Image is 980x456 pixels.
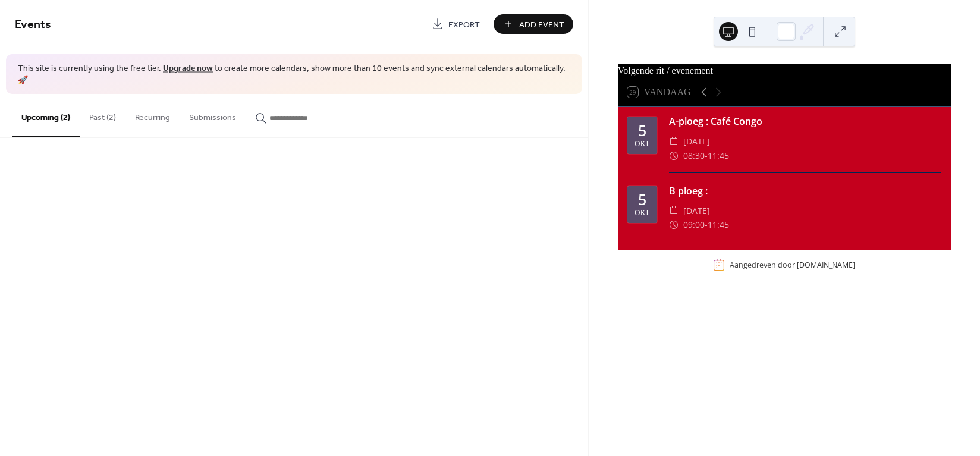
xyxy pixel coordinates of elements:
[125,94,180,136] button: Recurring
[683,218,705,232] span: 09:00
[423,14,489,34] a: Export
[683,134,710,149] span: [DATE]
[80,94,125,136] button: Past (2)
[494,14,573,34] button: Add Event
[797,260,855,270] a: [DOMAIN_NAME]
[683,149,705,163] span: 08:30
[683,204,710,218] span: [DATE]
[448,18,480,31] span: Export
[705,218,708,232] span: -
[669,134,679,149] div: ​
[730,260,855,270] div: Aangedreven door
[180,94,246,136] button: Submissions
[708,149,729,163] span: 11:45
[669,204,679,218] div: ​
[669,184,941,198] div: B ploeg :
[669,149,679,163] div: ​
[708,218,729,232] span: 11:45
[18,63,570,86] span: This site is currently using the free tier. to create more calendars, show more than 10 events an...
[163,61,213,77] a: Upgrade now
[705,149,708,163] span: -
[618,64,951,78] div: Volgende rit / evenement
[635,209,649,217] div: okt
[519,18,564,31] span: Add Event
[638,192,646,207] div: 5
[635,140,649,148] div: okt
[15,13,51,36] span: Events
[669,114,941,128] div: A-ploeg : Café Congo
[669,218,679,232] div: ​
[12,94,80,137] button: Upcoming (2)
[638,123,646,138] div: 5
